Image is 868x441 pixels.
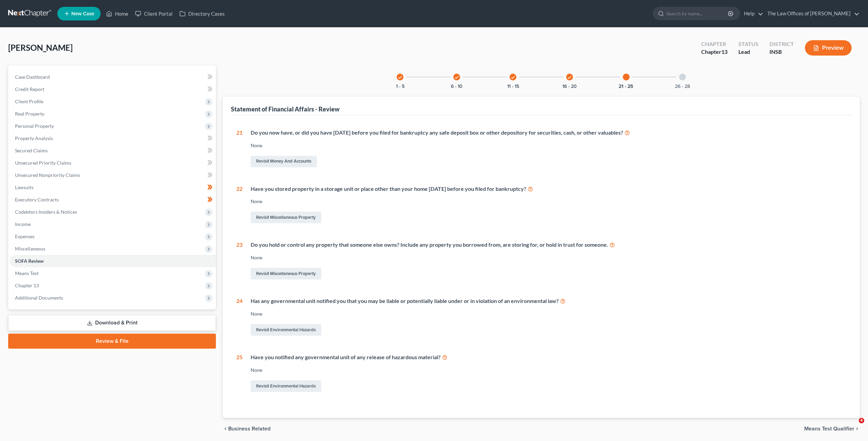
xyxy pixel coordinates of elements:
[398,75,402,80] i: check
[15,221,31,227] span: Income
[15,246,45,252] span: Miscellaneous
[251,297,846,305] div: Has any governmental unit notified you that you may be liable or potentially liable under or in v...
[721,48,727,55] span: 13
[15,209,77,215] span: Codebtors Insiders & Notices
[132,7,176,20] a: Client Portal
[15,258,44,264] span: SOFA Review
[15,233,34,239] span: Expenses
[15,148,48,153] span: Secured Claims
[236,297,242,337] div: 24
[251,129,846,137] div: Do you now have, or did you have [DATE] before you filed for bankruptcy any safe deposit box or o...
[701,48,727,56] div: Chapter
[764,7,859,20] a: The Law Offices of [PERSON_NAME]
[396,84,404,89] button: 1 - 5
[251,142,846,149] div: None
[805,40,852,56] button: Preview
[10,181,216,194] a: Lawsuits
[701,40,727,48] div: Chapter
[251,367,846,374] div: None
[619,84,633,89] button: 21 - 25
[666,7,729,20] input: Search by name...
[454,75,459,80] i: check
[507,84,519,89] button: 11 - 15
[231,105,340,113] div: Statement of Financial Affairs - Review
[738,48,759,56] div: Lead
[859,418,864,423] span: 4
[236,129,242,169] div: 21
[236,241,242,281] div: 23
[251,380,321,392] a: Revisit Environmental Hazards
[15,197,59,202] span: Executory Contracts
[845,418,861,434] iframe: Intercom live chat
[738,40,759,48] div: Status
[176,7,228,20] a: Directory Cases
[10,169,216,181] a: Unsecured Nonpriority Claims
[236,353,242,393] div: 25
[15,123,54,129] span: Personal Property
[10,71,216,83] a: Case Dashboard
[740,7,763,20] a: Help
[451,84,462,89] button: 6 - 10
[15,86,44,92] span: Credit Report
[251,353,846,361] div: Have you notified any governmental unit of any release of hazardous material?
[675,84,690,89] button: 26 - 28
[10,157,216,169] a: Unsecured Priority Claims
[15,184,33,190] span: Lawsuits
[15,270,39,276] span: Means Test
[251,324,321,336] a: Revisit Environmental Hazards
[251,268,321,279] a: Revisit Miscellaneous Property
[10,194,216,206] a: Executory Contracts
[223,426,270,431] button: chevron_left Business Related
[10,145,216,157] a: Secured Claims
[567,75,572,80] i: check
[10,255,216,267] a: SOFA Review
[251,310,846,317] div: None
[15,295,63,301] span: Additional Documents
[8,334,216,349] a: Review & File
[15,111,44,117] span: Real Property
[15,135,53,141] span: Property Analysis
[804,426,854,431] span: Means Test Qualifier
[103,7,132,20] a: Home
[223,426,228,431] i: chevron_left
[769,48,794,56] div: INSB
[8,315,216,331] a: Download & Print
[251,198,846,205] div: None
[769,40,794,48] div: District
[804,426,860,431] button: Means Test Qualifier chevron_right
[15,160,71,166] span: Unsecured Priority Claims
[251,212,321,223] a: Revisit Miscellaneous Property
[10,132,216,145] a: Property Analysis
[8,43,73,52] span: [PERSON_NAME]
[15,283,39,288] span: Chapter 13
[71,11,94,16] span: New Case
[251,185,846,193] div: Have you stored property in a storage unit or place other than your home [DATE] before you filed ...
[15,98,43,104] span: Client Profile
[251,241,846,249] div: Do you hold or control any property that someone else owns? Include any property you borrowed fro...
[251,156,317,167] a: Revisit Money and Accounts
[228,426,270,431] span: Business Related
[251,254,846,261] div: None
[562,84,577,89] button: 16 - 20
[10,83,216,95] a: Credit Report
[511,75,515,80] i: check
[15,172,80,178] span: Unsecured Nonpriority Claims
[15,74,50,80] span: Case Dashboard
[236,185,242,225] div: 22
